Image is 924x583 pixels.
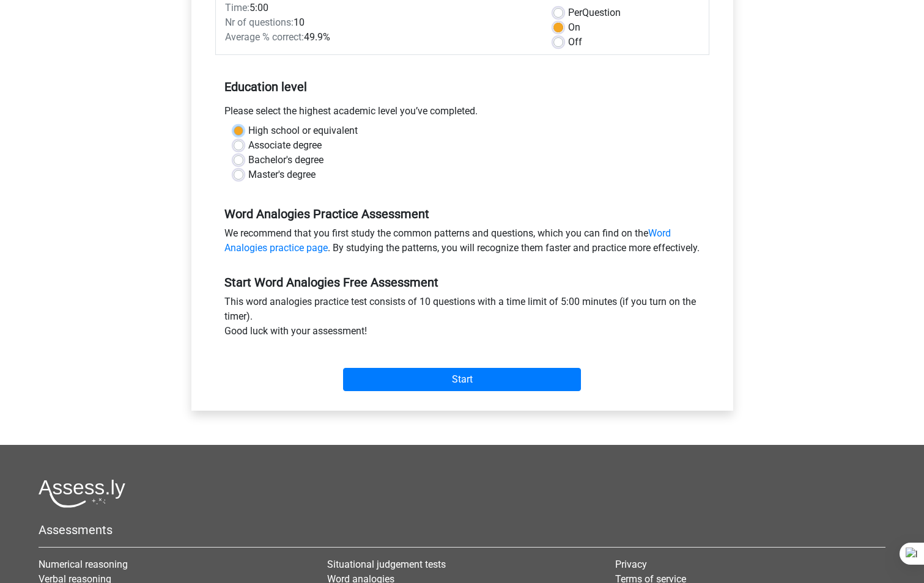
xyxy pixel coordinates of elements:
label: On [568,20,580,35]
input: Start [343,368,581,391]
label: Associate degree [248,138,322,153]
label: Bachelor's degree [248,153,323,167]
h5: Start Word Analogies Free Assessment [224,275,700,290]
h5: Education level [224,75,700,99]
img: Assessly logo [39,479,125,508]
h5: Assessments [39,522,885,537]
label: Master's degree [248,167,316,182]
label: Off [568,35,582,50]
div: 10 [216,15,544,30]
span: Per [568,7,582,18]
a: Privacy [615,559,647,570]
label: High school or equivalent [248,123,358,138]
div: 5:00 [216,1,544,15]
span: Nr of questions: [225,16,294,28]
a: Numerical reasoning [39,559,128,570]
span: Average % correct: [225,31,304,43]
a: Situational judgement tests [327,559,446,570]
div: We recommend that you first study the common patterns and questions, which you can find on the . ... [215,226,709,260]
span: Time: [225,2,249,13]
label: Question [568,5,621,20]
h5: Word Analogies Practice Assessment [224,207,700,221]
div: 49.9% [216,30,544,45]
div: This word analogies practice test consists of 10 questions with a time limit of 5:00 minutes (if ... [215,295,709,343]
div: Please select the highest academic level you’ve completed. [215,104,709,123]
